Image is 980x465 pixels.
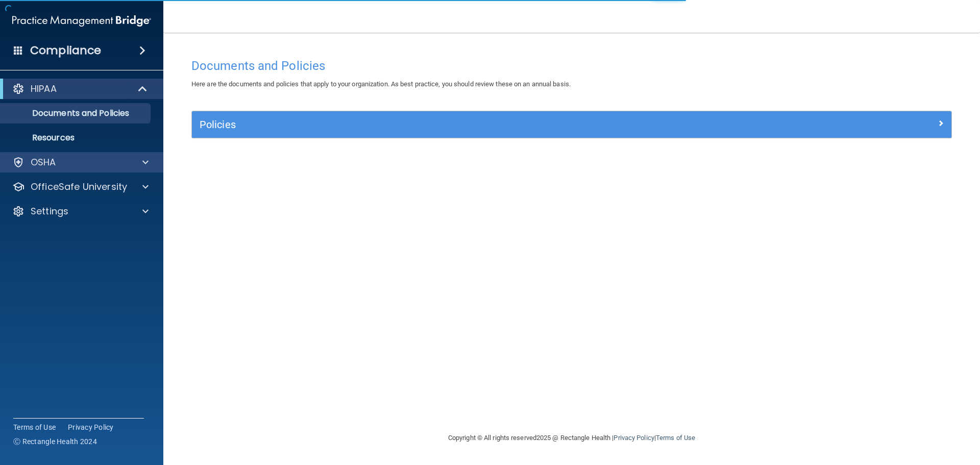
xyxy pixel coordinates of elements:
a: OfficeSafe University [12,181,149,193]
a: OSHA [12,156,149,168]
p: HIPAA [31,83,57,95]
a: Policies [200,116,944,133]
a: HIPAA [12,83,148,95]
img: PMB logo [12,11,151,31]
a: Terms of Use [656,434,695,442]
h5: Policies [200,119,754,130]
h4: Compliance [30,43,101,58]
a: Privacy Policy [68,422,114,432]
p: OfficeSafe University [31,181,127,193]
p: Resources [7,133,146,143]
a: Terms of Use [13,422,56,432]
p: Settings [31,205,68,217]
a: Privacy Policy [614,434,654,442]
p: OSHA [31,156,56,168]
a: Settings [12,205,149,217]
span: Here are the documents and policies that apply to your organization. As best practice, you should... [191,80,571,88]
span: Ⓒ Rectangle Health 2024 [13,436,97,447]
h4: Documents and Policies [191,59,952,72]
p: Documents and Policies [7,108,146,118]
div: Copyright © All rights reserved 2025 @ Rectangle Health | | [385,422,758,454]
iframe: Drift Widget Chat Controller [803,393,968,433]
